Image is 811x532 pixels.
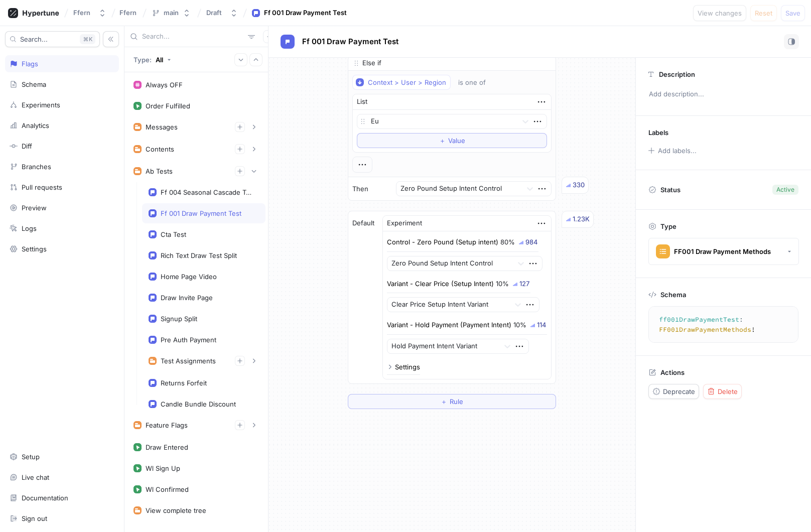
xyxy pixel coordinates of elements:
[645,144,699,157] button: Add labels...
[146,145,174,153] div: Contents
[161,315,197,323] div: Signup Split
[146,464,180,472] div: Wl Sign Up
[161,209,241,217] div: Ff 001 Draw Payment Test
[660,222,677,230] p: Type
[22,142,32,150] div: Diff
[352,218,374,228] p: Default
[357,133,547,148] button: ＋Value
[458,78,486,87] div: is one of
[368,78,446,87] div: Context > User > Region
[22,101,60,109] div: Experiments
[146,485,189,493] div: Wl Confirmed
[22,204,47,212] div: Preview
[718,388,738,394] span: Delete
[454,75,500,90] button: is one of
[660,291,686,299] p: Schema
[648,384,699,399] button: Deprecate
[206,9,222,17] div: Draft
[441,398,447,405] span: ＋
[22,121,49,129] div: Analytics
[249,53,262,66] button: Collapse all
[660,183,681,197] p: Status
[22,183,62,191] div: Pull requests
[146,443,188,451] div: Draw Entered
[164,9,179,17] div: main
[648,128,668,137] p: Labels
[448,138,465,144] span: Value
[573,214,590,224] div: 1.23K
[658,148,697,154] div: Add labels...
[395,364,420,370] div: Settings
[146,167,173,175] div: Ab Tests
[161,251,237,259] div: Rich Text Draw Test Split
[5,489,119,506] a: Documentation
[348,394,556,409] button: ＋Rule
[133,56,152,64] p: Type:
[496,281,509,287] div: 10%
[161,273,217,281] div: Home Page Video
[387,320,511,330] p: Variant - Hold Payment (Payment Intent)
[146,81,183,89] div: Always OFF
[659,70,695,78] p: Description
[519,281,529,287] div: 127
[22,60,38,68] div: Flags
[573,180,585,190] div: 330
[22,453,40,461] div: Setup
[785,10,800,16] span: Save
[362,58,381,68] p: Else if
[202,5,242,21] button: Draft
[513,322,526,328] div: 10%
[22,245,47,253] div: Settings
[357,97,367,107] div: List
[20,36,48,42] span: Search...
[161,357,216,365] div: Test Assignments
[130,51,175,68] button: Type: All
[156,56,163,64] div: All
[750,5,777,21] button: Reset
[648,238,799,265] button: FF001 Draw Payment Methods
[119,9,137,16] span: Ffern
[146,102,190,110] div: Order Fulfilled
[674,247,771,256] div: FF001 Draw Payment Methods
[22,224,37,232] div: Logs
[22,514,47,522] div: Sign out
[644,86,802,103] p: Add description...
[142,32,244,42] input: Search...
[439,138,446,144] span: ＋
[660,368,685,376] p: Actions
[5,31,100,47] button: Search...K
[781,5,805,21] button: Save
[69,5,110,21] button: Ffern
[161,379,207,387] div: Returns Forfeit
[161,336,216,344] div: Pre Auth Payment
[698,10,742,16] span: View changes
[387,237,498,247] p: Control - Zero Pound (Setup intent)
[387,279,494,289] p: Variant - Clear Price (Setup Intent)
[537,322,546,328] div: 114
[500,239,515,245] div: 80%
[302,38,398,46] span: Ff 001 Draw Payment Test
[703,384,742,399] button: Delete
[73,9,90,17] div: Ffern
[264,8,347,18] div: Ff 001 Draw Payment Test
[450,398,463,405] span: Rule
[22,163,51,171] div: Branches
[80,34,95,44] div: K
[525,239,537,245] div: 984
[776,185,794,194] div: Active
[22,494,68,502] div: Documentation
[148,5,195,21] button: main
[22,80,46,88] div: Schema
[234,53,247,66] button: Expand all
[161,230,186,238] div: Cta Test
[22,473,49,481] div: Live chat
[146,421,188,429] div: Feature Flags
[693,5,746,21] button: View changes
[146,506,206,514] div: View complete tree
[146,123,178,131] div: Messages
[161,400,236,408] div: Candle Bundle Discount
[161,188,255,196] div: Ff 004 Seasonal Cascade Test
[387,218,422,228] div: Experiment
[352,75,451,90] button: Context > User > Region
[755,10,772,16] span: Reset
